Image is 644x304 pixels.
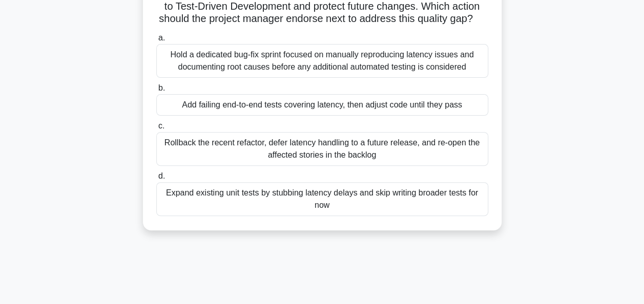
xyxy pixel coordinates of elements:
[158,33,165,42] span: a.
[156,94,488,116] div: Add failing end-to-end tests covering latency, then adjust code until they pass
[156,132,488,166] div: Rollback the recent refactor, defer latency handling to a future release, and re-open the affecte...
[158,171,165,180] span: d.
[156,44,488,78] div: Hold a dedicated bug-fix sprint focused on manually reproducing latency issues and documenting ro...
[158,83,165,92] span: b.
[158,121,164,130] span: c.
[156,182,488,216] div: Expand existing unit tests by stubbing latency delays and skip writing broader tests for now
